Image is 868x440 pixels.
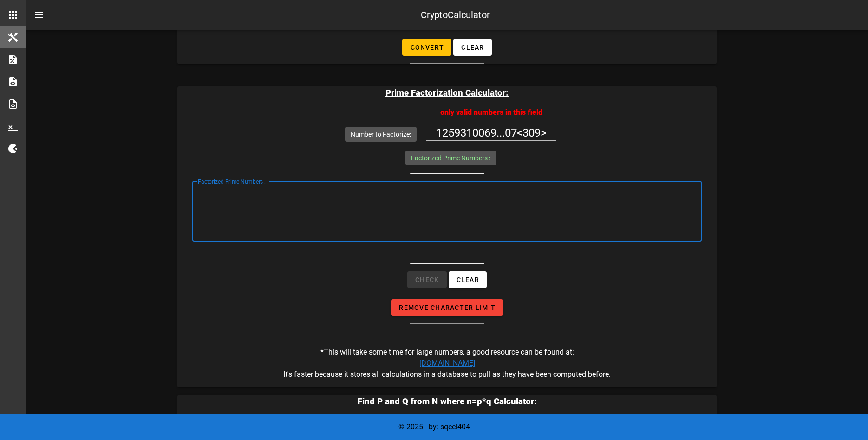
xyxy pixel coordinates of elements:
span: only valid numbers in this field [440,108,542,117]
label: Factorized Prime Numbers : [198,178,266,185]
button: Clear [453,39,491,56]
label: Number to Factorize: [351,130,411,139]
h3: Find P and Q from N where n=p*q Calculator: [177,395,717,408]
a: [DOMAIN_NAME] [419,359,475,368]
button: Convert [402,39,451,56]
button: Remove Character Limit [391,299,503,316]
h3: Prime Factorization Calculator: [177,86,717,99]
div: CryptoCalculator [421,8,490,22]
span: Clear [461,44,484,51]
p: *This will take some time for large numbers, a good resource can be found at: It's faster because... [185,347,709,387]
button: Clear [449,271,487,288]
label: Factorized Prime Numbers : [411,153,490,163]
span: Remove Character Limit [398,304,496,311]
span: Convert [410,44,444,51]
span: © 2025 - by: sqeel404 [398,422,470,431]
span: Clear [456,276,479,283]
button: nav-menu-toggle [28,4,50,26]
